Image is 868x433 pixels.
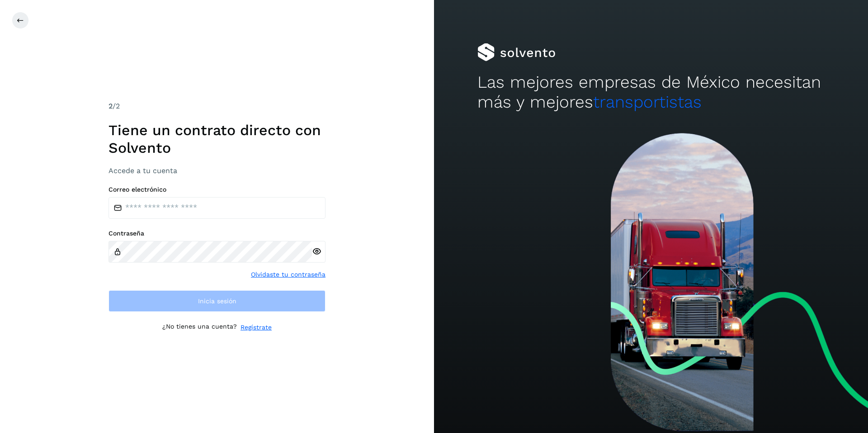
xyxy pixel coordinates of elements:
[108,230,325,237] label: Contraseña
[108,122,325,156] h1: Tiene un contrato directo con Solvento
[162,323,237,332] p: ¿No tienes una cuenta?
[251,270,325,279] a: Olvidaste tu contraseña
[108,166,325,175] h3: Accede a tu cuenta
[108,290,325,312] button: Inicia sesión
[108,101,325,112] div: /2
[108,102,113,110] span: 2
[108,186,325,193] label: Correo electrónico
[477,72,825,113] h2: Las mejores empresas de México necesitan más y mejores
[593,92,702,112] span: transportistas
[241,323,272,332] a: Regístrate
[198,298,236,304] span: Inicia sesión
